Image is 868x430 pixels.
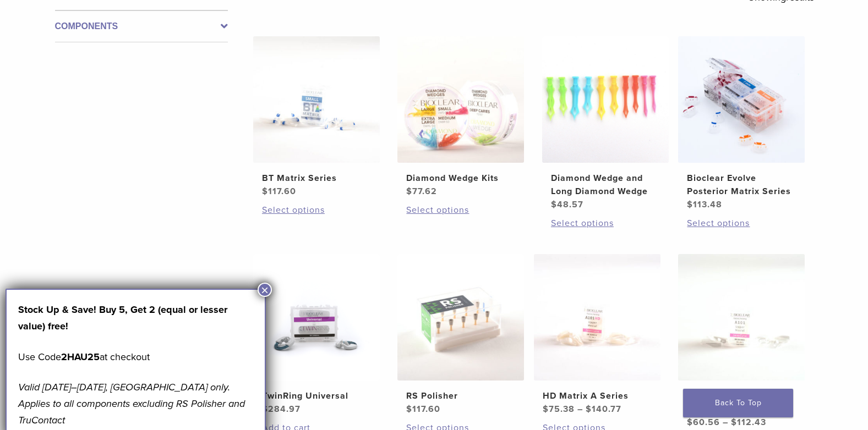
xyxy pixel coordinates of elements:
[397,36,525,198] a: Diamond Wedge KitsDiamond Wedge Kits $77.62
[262,203,371,217] a: Select options for “BT Matrix Series”
[542,36,669,163] img: Diamond Wedge and Long Diamond Wedge
[683,389,793,417] a: Back To Top
[262,389,371,403] h2: TwinRing Universal
[406,186,437,197] bdi: 77.62
[687,217,796,230] a: Select options for “Bioclear Evolve Posterior Matrix Series”
[533,254,662,416] a: HD Matrix A SeriesHD Matrix A Series
[406,389,515,403] h2: RS Polisher
[551,199,583,210] bdi: 48.57
[262,186,296,197] bdi: 117.60
[18,349,253,365] p: Use Code at checkout
[543,404,549,415] span: $
[586,404,592,415] span: $
[577,404,583,415] span: –
[731,417,766,428] bdi: 112.43
[678,36,806,211] a: Bioclear Evolve Posterior Matrix SeriesBioclear Evolve Posterior Matrix Series $113.48
[18,304,227,332] strong: Stock Up & Save! Buy 5, Get 2 (equal or lesser value) free!
[406,404,440,415] bdi: 117.60
[534,254,660,381] img: HD Matrix A Series
[253,254,380,381] img: TwinRing Universal
[551,172,660,198] h2: Diamond Wedge and Long Diamond Wedge
[406,186,412,197] span: $
[406,404,412,415] span: $
[543,389,652,403] h2: HD Matrix A Series
[406,172,515,185] h2: Diamond Wedge Kits
[258,283,272,297] button: Close
[262,172,371,185] h2: BT Matrix Series
[687,417,720,428] bdi: 60.56
[542,36,670,211] a: Diamond Wedge and Long Diamond WedgeDiamond Wedge and Long Diamond Wedge $48.57
[262,404,301,415] bdi: 284.97
[687,199,693,210] span: $
[262,186,268,197] span: $
[723,417,728,428] span: –
[253,254,381,416] a: TwinRing UniversalTwinRing Universal $284.97
[551,217,660,230] a: Select options for “Diamond Wedge and Long Diamond Wedge”
[397,254,524,381] img: RS Polisher
[406,203,515,217] a: Select options for “Diamond Wedge Kits”
[678,254,806,429] a: Original Anterior Matrix - A SeriesOriginal Anterior Matrix – A Series
[397,36,524,163] img: Diamond Wedge Kits
[687,199,722,210] bdi: 113.48
[55,20,228,33] label: Components
[687,172,796,198] h2: Bioclear Evolve Posterior Matrix Series
[687,417,693,428] span: $
[18,381,245,426] em: Valid [DATE]–[DATE], [GEOGRAPHIC_DATA] only. Applies to all components excluding RS Polisher and ...
[543,404,575,415] bdi: 75.38
[61,351,100,363] strong: 2HAU25
[397,254,525,416] a: RS PolisherRS Polisher $117.60
[586,404,621,415] bdi: 140.77
[731,417,737,428] span: $
[253,36,381,198] a: BT Matrix SeriesBT Matrix Series $117.60
[678,36,805,163] img: Bioclear Evolve Posterior Matrix Series
[551,199,557,210] span: $
[678,254,805,381] img: Original Anterior Matrix - A Series
[253,36,380,163] img: BT Matrix Series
